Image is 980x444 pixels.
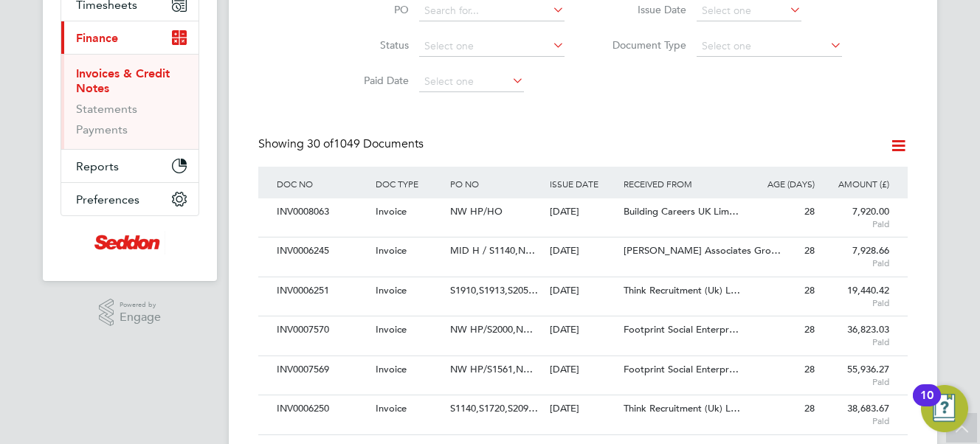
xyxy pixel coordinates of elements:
[324,3,409,16] label: PO
[822,415,889,427] span: Paid
[624,323,739,336] span: Footprint Social Enterpr…
[818,198,893,237] div: 7,920.00
[273,167,372,201] div: DOC NO
[804,205,815,218] span: 28
[624,244,781,257] span: [PERSON_NAME] Associates Gro…
[61,54,199,149] div: Finance
[818,277,893,316] div: 19,440.42
[419,1,565,21] input: Search for...
[697,36,842,57] input: Select one
[624,284,740,296] span: Think Recruitment (Uk) L…
[546,167,621,201] div: ISSUE DATE
[376,402,407,414] span: Invoice
[620,167,744,201] div: RECEIVED FROM
[273,316,372,344] div: INV0007570
[920,395,934,414] div: 10
[273,198,372,226] div: INV0008063
[446,167,545,201] div: PO NO
[76,66,170,95] a: Invoices & Credit Notes
[450,244,535,257] span: MID H / S1140,N…
[624,363,739,375] span: Footprint Social Enterpr…
[546,237,621,265] div: [DATE]
[822,257,889,269] span: Paid
[822,336,889,348] span: Paid
[804,363,815,375] span: 28
[822,376,889,388] span: Paid
[372,167,446,201] div: DOC TYPE
[120,299,161,311] span: Powered by
[546,395,621,423] div: [DATE]
[94,231,165,254] img: seddonconstruction-logo-retina.png
[419,72,524,92] input: Select one
[61,183,199,215] button: Preferences
[76,192,139,207] span: Preferences
[818,395,893,434] div: 38,683.67
[324,74,409,87] label: Paid Date
[546,277,621,305] div: [DATE]
[376,323,407,336] span: Invoice
[61,21,199,54] button: Finance
[601,3,686,16] label: Issue Date
[546,316,621,344] div: [DATE]
[921,385,968,432] button: Open Resource Center, 10 new notifications
[307,136,334,151] span: 30 of
[450,284,538,296] span: S1910,S1913,S205…
[804,284,815,296] span: 28
[601,38,686,52] label: Document Type
[376,244,407,257] span: Invoice
[744,167,818,201] div: AGE (DAYS)
[818,167,893,201] div: AMOUNT (£)
[273,277,372,305] div: INV0006251
[419,36,565,57] input: Select one
[450,323,533,336] span: NW HP/S2000,N…
[99,299,162,327] a: Powered byEngage
[376,363,407,375] span: Invoice
[120,311,161,324] span: Engage
[804,402,815,414] span: 28
[61,150,199,182] button: Reports
[804,244,815,257] span: 28
[450,363,533,375] span: NW HP/S1561,N…
[273,356,372,384] div: INV0007569
[450,205,503,218] span: NW HP/HO
[546,356,621,384] div: [DATE]
[818,237,893,276] div: 7,928.66
[818,356,893,395] div: 55,936.27
[450,402,538,414] span: S1140,S1720,S209…
[376,284,407,296] span: Invoice
[818,316,893,355] div: 36,823.03
[324,38,409,52] label: Status
[273,237,372,265] div: INV0006245
[61,231,199,254] a: Go to home page
[822,218,889,230] span: Paid
[376,205,407,218] span: Invoice
[624,205,739,218] span: Building Careers UK Lim…
[307,136,424,151] span: 1049 Documents
[804,323,815,336] span: 28
[76,31,118,45] span: Finance
[76,102,137,116] a: Statements
[624,402,740,414] span: Think Recruitment (Uk) L…
[546,198,621,226] div: [DATE]
[273,395,372,423] div: INV0006250
[76,159,119,173] span: Reports
[822,297,889,309] span: Paid
[697,1,801,21] input: Select one
[76,122,128,136] a: Payments
[258,136,427,152] div: Showing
